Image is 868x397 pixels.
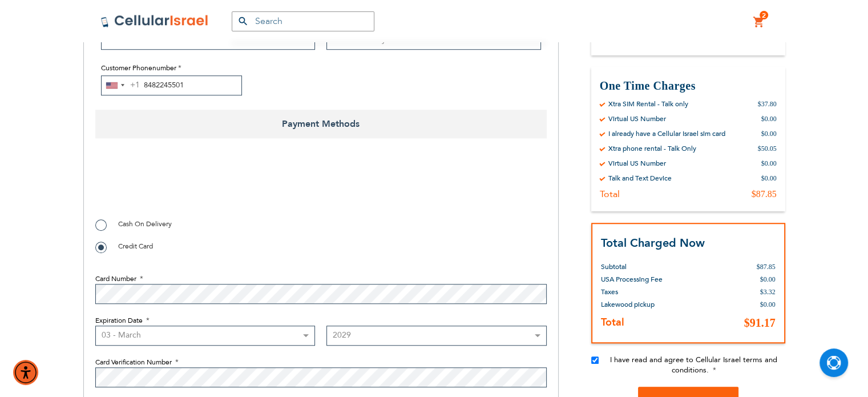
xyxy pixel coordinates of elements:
span: $0.00 [760,275,776,283]
span: USA Processing Fee [601,275,663,284]
div: Xtra SIM Rental - Talk only [608,99,688,109]
div: $0.00 [761,159,777,168]
strong: Total Charged Now [601,235,705,251]
div: $37.80 [758,99,777,109]
div: Accessibility Menu [13,360,38,385]
div: Virtual US Number [608,114,666,123]
span: I have read and agree to Cellular Israel terms and conditions. [610,355,777,375]
div: Virtual US Number [608,159,666,168]
span: $91.17 [744,316,776,329]
strong: Total [601,315,624,330]
div: $0.00 [761,174,777,183]
span: $3.32 [760,288,776,296]
input: e.g. 201-555-0123 [101,75,242,95]
span: Cash On Delivery [118,219,172,228]
span: Expiration Date [95,316,143,325]
span: Card Number [95,274,136,283]
div: +1 [130,78,140,93]
input: Search [232,11,374,31]
th: Subtotal [601,252,690,273]
span: Payment Methods [95,110,547,138]
div: Xtra phone rental - Talk Only [608,144,696,153]
a: 2 [753,15,765,29]
span: Card Verification Number [95,358,172,367]
div: Total [600,189,620,200]
div: $0.00 [761,129,777,138]
span: $0.00 [760,300,776,308]
span: Customer Phonenumber [101,63,176,73]
span: $87.85 [757,263,776,271]
th: Taxes [601,286,690,298]
span: Lakewood pickup [601,300,655,309]
span: 2 [762,11,766,20]
div: $50.05 [758,144,777,153]
div: $87.85 [752,189,777,200]
iframe: reCAPTCHA [95,164,269,208]
div: Talk and Text Device [608,174,672,183]
div: I already have a Cellular Israel sim card [608,129,725,138]
img: Cellular Israel Logo [100,14,209,28]
span: Credit Card [118,242,153,251]
button: Selected country [102,76,140,95]
div: $0.00 [761,114,777,123]
h3: One Time Charges [600,78,777,94]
